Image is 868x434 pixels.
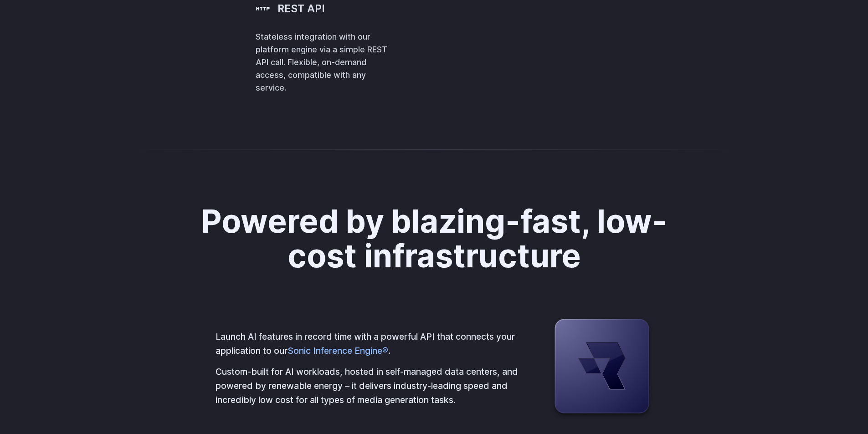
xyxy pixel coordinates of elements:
[180,204,688,274] h2: Powered by blazing-fast, low-cost infrastructure
[216,330,522,357] p: Launch AI features in record time with a powerful API that connects your application to our .
[288,345,388,356] a: Sonic Inference Engine®
[216,365,522,407] p: Custom-built for AI workloads, hosted in self-managed data centers, and powered by renewable ener...
[277,1,325,16] h3: REST API
[256,31,390,95] p: Stateless integration with our platform engine via a simple REST API call. Flexible, on-demand ac...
